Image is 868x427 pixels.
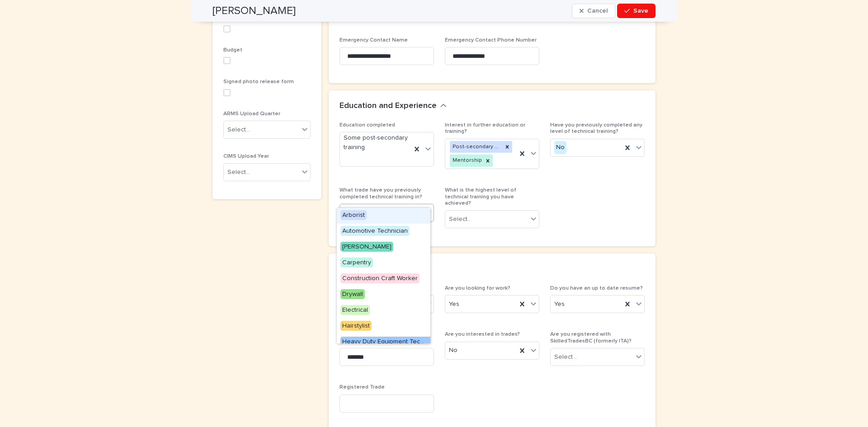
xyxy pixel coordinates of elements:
[550,286,643,291] span: Do you have an up to date resume?
[340,273,420,283] span: Construction Craft Worker
[340,305,370,315] span: Electrical
[445,38,537,43] span: Emergency Contact Phone Number
[227,125,250,135] div: Select...
[449,346,458,355] span: No
[340,188,422,199] span: What trade have you previously completed technical training in?
[445,286,510,291] span: Are you looking for work?
[212,5,296,18] h2: [PERSON_NAME]
[617,4,656,18] button: Save
[337,224,430,239] div: Automotive Technician
[449,215,472,224] div: Select...
[337,239,430,255] div: Baker
[340,258,373,267] span: Carpentry
[344,133,408,152] span: Some post-secondary training
[227,168,250,177] div: Select...
[550,332,632,343] span: Are you registered with SkilledTradesBC (formerly ITA)?
[633,8,648,14] span: Save
[450,155,483,167] div: Mentorship
[554,352,577,362] div: Select...
[450,141,502,153] div: Post-secondary education
[554,141,566,154] div: No
[445,188,516,206] span: What is the highest level of technical training you have achieved?
[223,111,280,117] span: ARMS Upload Quarter
[223,79,294,84] span: Signed photo release form
[340,242,393,252] span: [PERSON_NAME]
[337,271,430,287] div: Construction Craft Worker
[337,255,430,271] div: Carpentry
[337,287,430,303] div: Drywall
[340,226,410,236] span: Automotive Technician
[340,289,365,299] span: Drywall
[554,300,565,309] span: Yes
[340,321,372,331] span: Hairstylist
[550,122,642,134] span: Have you previously completed any level of technical training?
[445,122,525,134] span: Interest in further education or training?
[340,210,367,220] span: Arborist
[340,337,442,347] span: Heavy Duty Equipment Technician
[572,4,615,18] button: Cancel
[337,319,430,334] div: Hairstylist
[340,38,408,43] span: Emergency Contact Name
[340,122,395,128] span: Education completed
[337,303,430,319] div: Electrical
[587,8,608,14] span: Cancel
[223,47,242,53] span: Budget
[337,208,430,224] div: Arborist
[337,334,430,350] div: Heavy Duty Equipment Technician
[340,101,437,111] h2: Education and Experience
[445,332,520,337] span: Are you interested in trades?
[223,154,269,159] span: CIMS Upload Year
[340,101,447,111] button: Education and Experience
[449,300,459,309] span: Yes
[340,385,385,390] span: Registered Trade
